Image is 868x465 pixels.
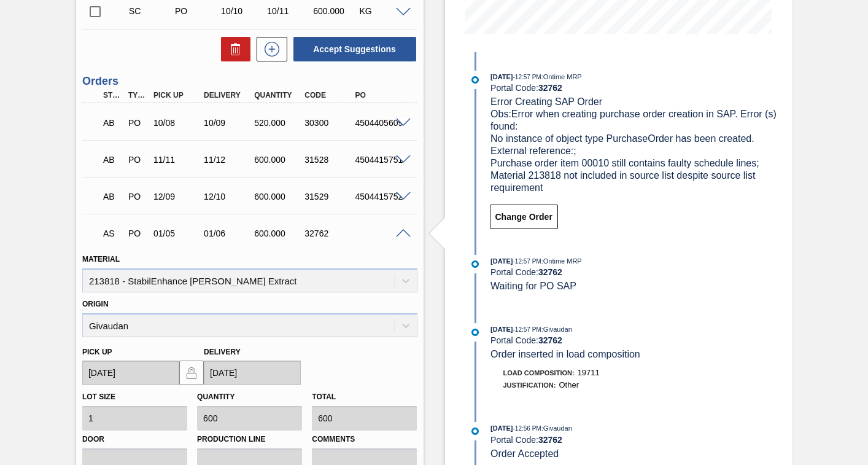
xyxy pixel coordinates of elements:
[301,118,356,128] div: 30300
[201,192,255,201] div: 12/10/2025
[150,155,205,165] div: 11/11/2025
[215,37,250,61] div: Delete Suggestions
[150,91,205,100] div: Pick up
[352,192,406,201] div: 4504415752
[82,348,112,356] label: Pick up
[82,431,187,448] label: Door
[312,393,336,401] label: Total
[251,155,306,165] div: 600.000
[103,118,122,128] p: AB
[513,425,541,432] span: - 12:56 PM
[538,83,562,93] strong: 32762
[197,393,234,401] label: Quantity
[559,380,579,389] span: Other
[513,326,541,333] span: - 12:57 PM
[490,281,576,291] span: Waiting for PO SAP
[541,424,572,432] span: : Givaudan
[100,183,125,210] div: Awaiting Billing
[82,300,109,308] label: Origin
[150,192,205,201] div: 12/09/2025
[251,91,306,100] div: Quantity
[490,435,782,445] div: Portal Code:
[150,229,205,238] div: 01/05/2026
[197,431,302,448] label: Production Line
[538,335,562,345] strong: 32762
[490,83,782,93] div: Portal Code:
[471,76,479,84] img: atual
[100,91,125,100] div: Step
[490,267,782,277] div: Portal Code:
[82,361,179,385] input: mm/dd/yyyy
[301,229,356,238] div: 32762
[490,109,779,193] span: Obs: Error when creating purchase order creation in SAP. Error (s) found: No instance of object t...
[150,118,205,128] div: 10/08/2025
[293,37,416,61] button: Accept Suggestions
[490,326,513,333] span: [DATE]
[541,257,582,265] span: : Ontime MRP
[490,205,558,229] button: Change Order
[287,36,417,63] div: Accept Suggestions
[301,192,356,201] div: 31529
[490,73,513,80] span: [DATE]
[352,155,406,165] div: 4504415751
[471,428,479,435] img: atual
[82,75,417,88] h3: Orders
[103,155,122,165] p: AB
[264,6,314,16] div: 10/11/2025
[490,335,782,345] div: Portal Code:
[125,91,150,100] div: Type
[82,393,115,401] label: Lot size
[301,91,356,100] div: Code
[218,6,268,16] div: 10/10/2025
[541,326,572,333] span: : Givaudan
[490,96,602,107] span: Error Creating SAP Order
[100,220,125,247] div: Waiting for PO SAP
[251,229,306,238] div: 600.000
[250,37,287,61] div: New suggestion
[201,118,255,128] div: 10/09/2025
[125,229,150,238] div: Purchase order
[352,91,406,100] div: PO
[204,348,241,356] label: Delivery
[538,435,562,445] strong: 32762
[251,118,306,128] div: 520.000
[100,146,125,173] div: Awaiting Billing
[201,229,255,238] div: 01/06/2026
[513,74,541,80] span: - 12:57 PM
[310,6,360,16] div: 600.000
[352,118,406,128] div: 4504405609
[503,381,556,389] span: Justification:
[538,267,562,277] strong: 32762
[513,258,541,265] span: - 12:57 PM
[312,431,417,448] label: Comments
[126,6,176,16] div: Suggestion Created
[125,118,150,128] div: Purchase order
[490,257,513,265] span: [DATE]
[490,349,640,359] span: Order inserted in load composition
[301,155,356,165] div: 31528
[471,260,479,268] img: atual
[103,192,122,201] p: AB
[541,73,582,80] span: : Ontime MRP
[503,369,575,377] span: Load Composition :
[471,329,479,336] img: atual
[125,155,150,165] div: Purchase order
[103,229,122,238] p: AS
[179,361,204,385] button: locked
[201,91,255,100] div: Delivery
[490,448,559,459] span: Order Accepted
[184,365,199,380] img: locked
[204,361,301,385] input: mm/dd/yyyy
[100,109,125,136] div: Awaiting Billing
[172,6,222,16] div: Purchase order
[251,192,306,201] div: 600.000
[490,424,513,432] span: [DATE]
[201,155,255,165] div: 11/12/2025
[82,255,120,264] label: Material
[356,6,406,16] div: KG
[578,368,600,377] span: 19711
[125,192,150,201] div: Purchase order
